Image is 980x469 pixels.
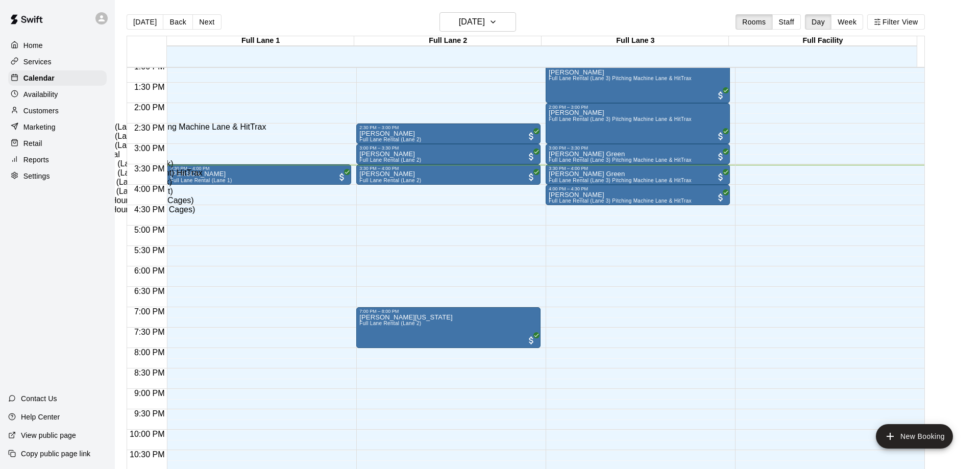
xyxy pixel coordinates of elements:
[53,168,286,178] li: Half Cage Rental (Lane 3 - Front) HitTrax
[526,335,536,345] span: All customers have paid
[127,450,167,459] span: 10:30 PM
[192,14,221,30] button: Next
[526,172,536,182] span: All customers have paid
[53,205,286,214] li: Team Rental (2 Hours for 1 Full Cages)
[53,178,286,187] li: Half Lane Rental (Lane 1 - Back)
[549,116,692,122] span: Full Lane Rental (Lane 3) Pitching Machine Lane & HitTrax
[359,125,537,130] div: 2:30 PM – 3:00 PM
[354,36,542,46] div: Full Lane 2
[542,36,729,46] div: Full Lane 3
[23,122,56,132] p: Marketing
[23,89,58,100] p: Availability
[546,103,730,144] div: 2:00 PM – 3:00 PM: Keaton Shelby
[549,105,727,110] div: 2:00 PM – 3:00 PM
[53,141,286,150] li: Full Lane Rental (Lane 1)
[21,430,76,440] p: View public page
[337,172,347,182] span: All customers have paid
[359,157,421,163] span: Full Lane Rental (Lane 2)
[549,186,727,191] div: 4:00 PM – 4:30 PM
[526,152,536,162] span: All customers have paid
[132,124,167,132] span: 2:30 PM
[132,226,167,234] span: 5:00 PM
[546,185,730,205] div: 4:00 PM – 4:30 PM: Ben Cunningham
[359,320,421,326] span: Full Lane Rental (Lane 2)
[132,103,167,112] span: 2:00 PM
[549,198,692,204] span: Full Lane Rental (Lane 3) Pitching Machine Lane & HitTrax
[716,90,726,101] span: All customers have paid
[21,393,57,404] p: Contact Us
[23,106,59,116] p: Customers
[356,124,541,144] div: 2:30 PM – 3:00 PM: Andrew Louder
[23,138,42,149] p: Retail
[23,73,55,83] p: Calendar
[356,144,541,164] div: 3:00 PM – 3:30 PM: Andrew Louder
[716,172,726,182] span: All customers have paid
[716,192,726,203] span: All customers have paid
[23,155,49,165] p: Reports
[132,328,167,336] span: 7:30 PM
[132,287,167,295] span: 6:30 PM
[23,57,52,67] p: Services
[21,412,60,422] p: Help Center
[23,40,43,51] p: Home
[53,196,286,205] li: Team Rental (1 Hour -for 2 Full Cages)
[53,132,286,141] li: Full Lane Rental (Lane 2)
[132,185,167,193] span: 4:00 PM
[132,368,167,377] span: 8:30 PM
[546,144,730,164] div: 3:00 PM – 3:30 PM: Maddox Green
[549,166,727,171] div: 3:30 PM – 4:00 PM
[132,307,167,316] span: 7:00 PM
[132,266,167,275] span: 6:00 PM
[21,449,90,459] p: Copy public page link
[546,164,730,185] div: 3:30 PM – 4:00 PM: Maddox Green
[359,145,537,151] div: 3:00 PM – 3:30 PM
[526,131,536,141] span: All customers have paid
[53,159,286,168] li: Half Cage Rental (Lane 3 - Back)
[716,131,726,141] span: All customers have paid
[831,14,863,30] button: Week
[127,14,163,30] button: [DATE]
[549,178,692,183] span: Full Lane Rental (Lane 3) Pitching Machine Lane & HitTrax
[132,409,167,418] span: 9:30 PM
[127,430,167,438] span: 10:00 PM
[549,76,692,81] span: Full Lane Rental (Lane 3) Pitching Machine Lane & HitTrax
[772,14,801,30] button: Staff
[876,424,953,449] button: add
[546,62,730,103] div: 1:00 PM – 2:00 PM: Keaton Shelby
[132,348,167,357] span: 8:00 PM
[132,164,167,173] span: 3:30 PM
[132,246,167,255] span: 5:30 PM
[549,145,727,151] div: 3:00 PM – 3:30 PM
[356,164,541,185] div: 3:30 PM – 4:00 PM: Andrew Louder
[163,14,193,30] button: Back
[132,83,167,91] span: 1:30 PM
[359,137,421,142] span: Full Lane Rental (Lane 2)
[359,309,537,314] div: 7:00 PM – 8:00 PM
[459,15,485,29] h6: [DATE]
[729,36,916,46] div: Full Facility
[167,36,354,46] div: Full Lane 1
[359,178,421,183] span: Full Lane Rental (Lane 2)
[53,187,286,196] li: Half Lane Rental (Lane 1 - Front)
[359,166,537,171] div: 3:30 PM – 4:00 PM
[805,14,831,30] button: Day
[132,205,167,214] span: 4:30 PM
[132,389,167,398] span: 9:00 PM
[356,307,541,348] div: 7:00 PM – 8:00 PM: Renee Washington
[736,14,772,30] button: Rooms
[23,171,50,181] p: Settings
[549,157,692,163] span: Full Lane Rental (Lane 3) Pitching Machine Lane & HitTrax
[53,150,286,159] li: Full Facility Rental
[867,14,924,30] button: Filter View
[716,152,726,162] span: All customers have paid
[132,144,167,153] span: 3:00 PM
[53,122,286,132] li: Full Lane Rental (Lane 3) Pitching Machine Lane & HitTrax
